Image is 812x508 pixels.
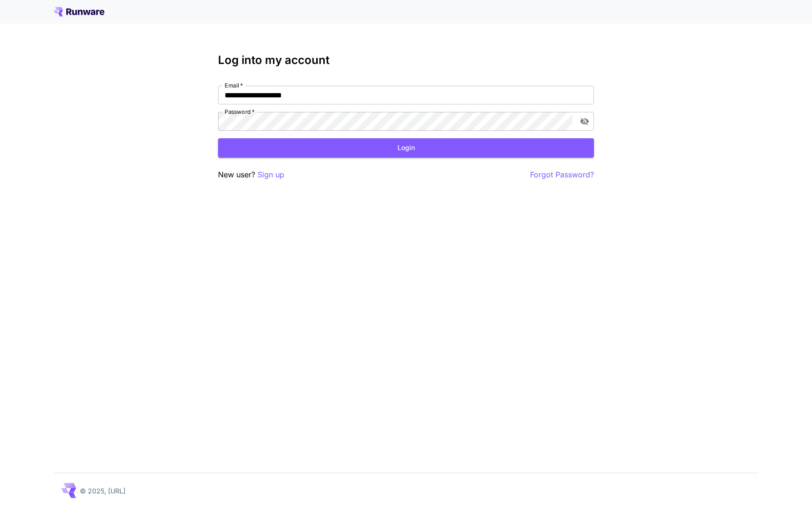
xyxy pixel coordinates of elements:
label: Password [225,108,255,116]
label: Email [225,81,243,89]
p: New user? [218,169,284,181]
p: © 2025, [URL] [80,486,125,496]
button: Sign up [258,169,284,181]
button: Forgot Password? [530,169,594,181]
h3: Log into my account [218,54,594,67]
button: Login [218,138,594,158]
button: toggle password visibility [576,113,593,130]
